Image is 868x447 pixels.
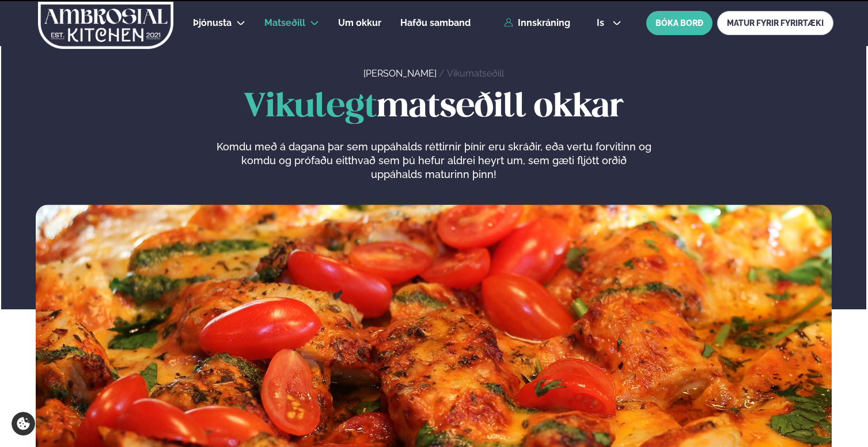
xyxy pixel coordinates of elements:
[216,140,651,181] p: Komdu með á dagana þar sem uppáhalds réttirnir þínir eru skráðir, eða vertu forvitinn og komdu og...
[439,68,447,79] span: /
[12,412,35,435] a: Cookie settings
[193,16,232,30] a: Þjónusta
[504,18,570,28] a: Innskráning
[597,18,608,28] span: is
[447,68,504,79] a: Vikumatseðill
[400,16,471,30] a: Hafðu samband
[338,16,381,30] a: Um okkur
[338,17,381,28] span: Um okkur
[400,17,471,28] span: Hafðu samband
[37,2,175,49] img: logo
[363,68,437,79] a: [PERSON_NAME]
[587,18,631,28] button: is
[264,16,305,30] a: Matseðill
[264,17,305,28] span: Matseðill
[646,11,712,35] button: BÓKA BORÐ
[36,89,832,126] h1: matseðill okkar
[244,92,377,123] span: Vikulegt
[717,11,833,35] a: MATUR FYRIR FYRIRTÆKI
[193,17,232,28] span: Þjónusta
